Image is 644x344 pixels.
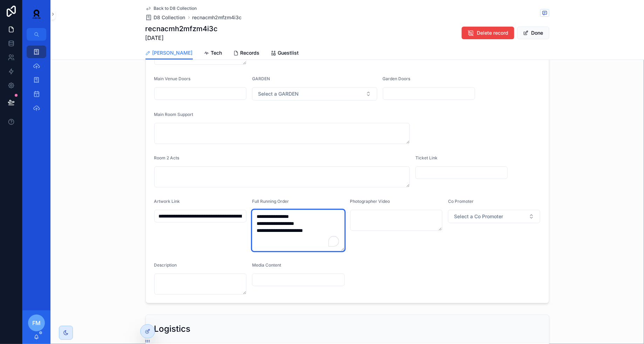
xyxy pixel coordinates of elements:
img: App logo [28,8,45,20]
div: scrollable content [22,41,50,123]
span: Select a GARDEN [258,90,299,97]
span: Co Promoter [448,199,474,204]
a: recnacmh2mfzm4i3c [192,14,242,21]
span: Back to D8 Collection [154,6,197,11]
span: Tech [211,49,222,56]
button: Select Button [252,87,377,101]
button: Select Button [448,210,541,223]
a: Records [233,47,260,61]
h2: Logistics [154,323,191,335]
button: Done [517,27,549,39]
span: Garden Doors [383,76,411,81]
span: Records [240,49,260,56]
a: Tech [204,47,222,61]
span: Artwork Link [154,199,180,204]
textarea: To enrich screen reader interactions, please activate Accessibility in Grammarly extension settings [252,210,345,251]
span: Guestlist [278,49,299,56]
span: [DATE] [145,34,218,42]
h1: recnacmh2mfzm4i3c [145,24,218,34]
span: Photographer Video [350,199,390,204]
span: Description [154,262,177,268]
span: Main Room Support [154,112,194,117]
button: Delete record [462,27,514,39]
span: D8 Collection [154,14,185,21]
span: [PERSON_NAME] [152,49,193,56]
span: FM [32,319,41,327]
a: Back to D8 Collection [145,6,197,11]
span: GARDEN [252,76,270,81]
span: Media Content [252,262,281,268]
span: Room 2 Acts [154,155,179,160]
a: Guestlist [271,47,299,61]
span: Ticket Link [415,155,438,160]
span: Select a Co Promoter [454,213,503,220]
span: Main Venue Doors [154,76,191,81]
a: D8 Collection [145,14,185,21]
span: Full Running Order [252,199,289,204]
a: [PERSON_NAME] [145,47,193,60]
span: Delete record [477,29,509,36]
